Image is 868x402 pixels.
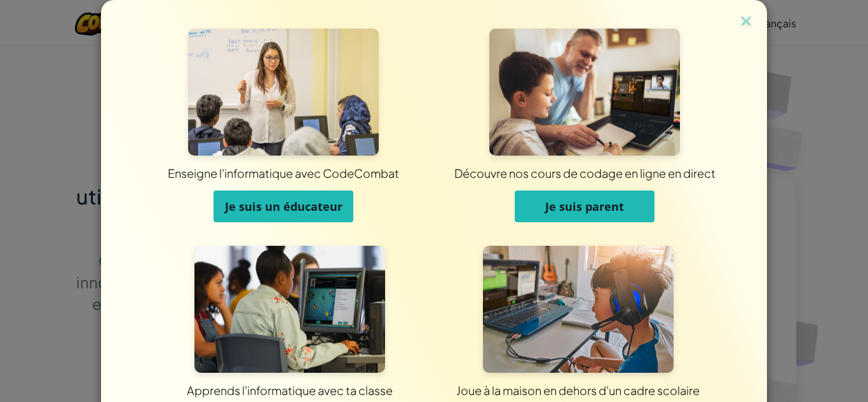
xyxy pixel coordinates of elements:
[225,199,342,214] span: Je suis un éducateur
[738,13,754,32] img: close icon
[194,246,385,373] img: Pour les élèves
[515,191,654,222] button: Je suis parent
[489,29,680,156] img: Pour les parents
[483,246,674,373] img: Pour les individus
[188,29,379,156] img: Pour les éducateurs
[545,199,624,214] span: Je suis parent
[214,191,353,222] button: Je suis un éducateur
